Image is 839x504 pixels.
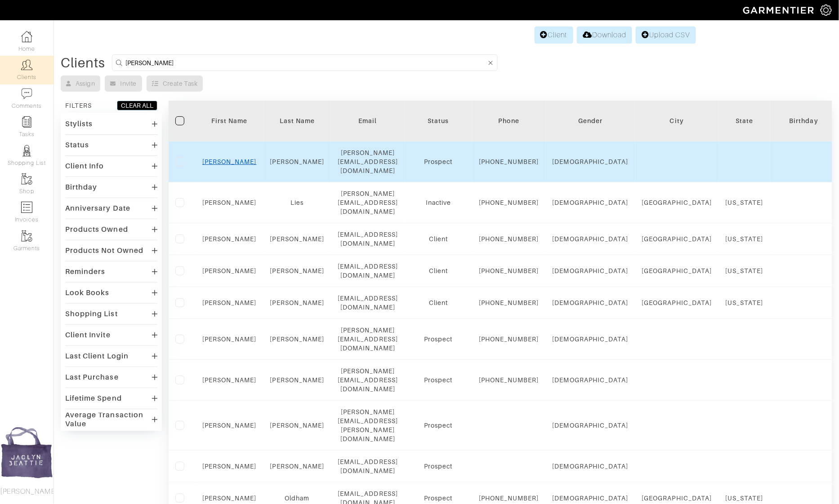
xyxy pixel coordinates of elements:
div: Shopping List [65,309,118,318]
div: [PHONE_NUMBER] [479,198,539,207]
a: [PERSON_NAME] [202,422,257,429]
div: Stylists [65,119,93,128]
div: [US_STATE] [726,266,764,275]
a: [PERSON_NAME] [202,495,257,502]
div: [EMAIL_ADDRESS][DOMAIN_NAME] [338,457,398,475]
div: [US_STATE] [726,198,764,207]
div: [PHONE_NUMBER] [479,157,539,166]
img: garments-icon-b7da505a4dc4fd61783c78ac3ca0ef83fa9d6f193b1c9dc38574b1d14d53ca28.png [21,173,32,185]
a: [PERSON_NAME] [270,158,325,165]
div: [EMAIL_ADDRESS][DOMAIN_NAME] [338,230,398,248]
a: [PERSON_NAME] [202,463,257,470]
th: Toggle SortBy [263,101,331,141]
div: [EMAIL_ADDRESS][DOMAIN_NAME] [338,294,398,312]
div: [PERSON_NAME][EMAIL_ADDRESS][DOMAIN_NAME] [338,148,398,175]
th: Toggle SortBy [546,101,635,141]
a: Client [535,27,573,44]
div: Reminders [65,267,105,276]
div: [EMAIL_ADDRESS][DOMAIN_NAME] [338,262,398,280]
a: [PERSON_NAME] [270,376,325,384]
div: [PERSON_NAME][EMAIL_ADDRESS][DOMAIN_NAME] [338,367,398,393]
div: Anniversary Date [65,204,130,213]
img: garments-icon-b7da505a4dc4fd61783c78ac3ca0ef83fa9d6f193b1c9dc38574b1d14d53ca28.png [21,230,32,242]
div: Client [411,234,465,243]
div: Client Info [65,162,104,171]
div: [GEOGRAPHIC_DATA] [642,198,712,207]
div: [GEOGRAPHIC_DATA] [642,234,712,243]
div: Client Invite [65,331,111,340]
div: [PERSON_NAME][EMAIL_ADDRESS][PERSON_NAME][DOMAIN_NAME] [338,407,398,443]
div: Prospect [411,376,465,385]
a: [PERSON_NAME] [270,336,325,343]
img: reminder-icon-8004d30b9f0a5d33ae49ab947aed9ed385cf756f9e5892f1edd6e32f2345188e.png [21,116,32,128]
th: Toggle SortBy [405,101,472,141]
div: CLEAR ALL [121,101,153,110]
div: Products Owned [65,225,128,234]
a: Lies [290,199,303,206]
div: [US_STATE] [726,234,764,243]
input: Search by name, email, phone, city, or state [125,57,486,68]
a: [PERSON_NAME] [270,235,325,243]
div: Last Client Login [65,352,129,361]
button: CLEAR ALL [117,101,157,111]
a: [PERSON_NAME] [270,463,325,470]
a: [PERSON_NAME] [202,299,257,306]
th: Toggle SortBy [770,101,838,141]
div: Prospect [411,494,465,503]
div: [PERSON_NAME][EMAIL_ADDRESS][DOMAIN_NAME] [338,326,398,353]
div: Phone [479,116,539,125]
a: Upload CSV [636,27,696,44]
img: dashboard-icon-dbcd8f5a0b271acd01030246c82b418ddd0df26cd7fceb0bd07c9910d44c42f6.png [21,31,32,42]
a: [PERSON_NAME] [202,376,257,384]
img: gear-icon-white-bd11855cb880d31180b6d7d6211b90ccbf57a29d726f0c71d8c61bd08dd39cc2.png [821,4,832,16]
a: Download [577,27,632,44]
div: Prospect [411,421,465,430]
div: City [642,116,712,125]
div: Products Not Owned [65,246,143,255]
img: clients-icon-6bae9207a08558b7cb47a8932f037763ab4055f8c8b6bfacd5dc20c3e0201464.png [21,59,32,71]
div: Birthday [777,116,831,125]
div: Client [411,266,465,275]
div: Prospect [411,462,465,471]
div: Birthday [65,183,97,192]
a: [PERSON_NAME] [202,336,257,343]
a: [PERSON_NAME] [202,235,257,243]
div: [US_STATE] [726,494,764,503]
div: Client [411,298,465,307]
th: Toggle SortBy [196,101,263,141]
div: [GEOGRAPHIC_DATA] [642,266,712,275]
div: [GEOGRAPHIC_DATA] [642,494,712,503]
div: Status [411,116,465,125]
div: [DEMOGRAPHIC_DATA] [553,198,629,207]
div: FILTERS [65,101,92,110]
div: [PHONE_NUMBER] [479,234,539,243]
div: [PERSON_NAME][EMAIL_ADDRESS][DOMAIN_NAME] [338,189,398,216]
a: [PERSON_NAME] [202,158,257,165]
div: Prospect [411,157,465,166]
div: [DEMOGRAPHIC_DATA] [553,298,629,307]
img: orders-icon-0abe47150d42831381b5fb84f609e132dff9fe21cb692f30cb5eec754e2cba89.png [21,202,32,213]
div: [US_STATE] [726,298,764,307]
div: [DEMOGRAPHIC_DATA] [553,376,629,385]
div: Clients [61,58,105,67]
div: [PHONE_NUMBER] [479,266,539,275]
img: comment-icon-a0a6a9ef722e966f86d9cbdc48e553b5cf19dbc54f86b18d962a5391bc8f6eb6.png [21,88,32,99]
div: [PHONE_NUMBER] [479,298,539,307]
div: [GEOGRAPHIC_DATA] [642,298,712,307]
div: Last Name [270,116,325,125]
a: [PERSON_NAME] [202,267,257,274]
div: Prospect [411,335,465,344]
a: [PERSON_NAME] [270,299,325,306]
div: Average Transaction Value [65,411,152,429]
div: [DEMOGRAPHIC_DATA] [553,234,629,243]
img: garmentier-logo-header-white-b43fb05a5012e4ada735d5af1a66efaba907eab6374d6393d1fbf88cb4ef424d.png [739,2,821,18]
div: Gender [553,116,629,125]
div: [DEMOGRAPHIC_DATA] [553,266,629,275]
div: Look Books [65,288,110,297]
div: Email [338,116,398,125]
div: State [726,116,764,125]
div: [PHONE_NUMBER] [479,335,539,344]
div: Status [65,141,89,150]
a: [PERSON_NAME] [270,422,325,429]
div: Inactive [411,198,465,207]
